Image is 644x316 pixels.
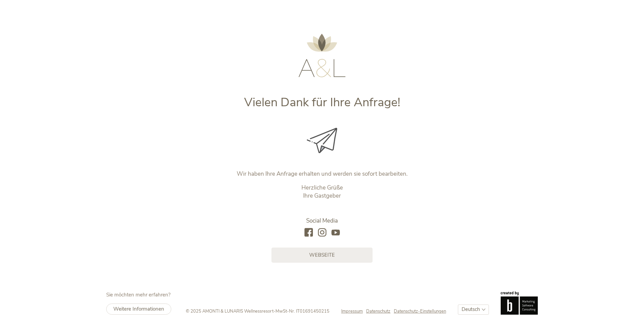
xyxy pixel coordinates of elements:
[244,94,400,111] span: Vielen Dank für Ihre Anfrage!
[275,308,329,314] span: MwSt-Nr. IT01691450215
[304,228,313,237] a: facebook
[307,128,337,153] img: Vielen Dank für Ihre Anfrage!
[341,308,366,314] a: Impressum
[341,308,363,314] span: Impressum
[186,308,273,314] span: © 2025 AMONTI & LUNARIS Wellnessresort
[181,184,463,200] p: Herzliche Grüße Ihre Gastgeber
[331,228,340,237] a: youtube
[106,291,171,298] span: Sie möchten mehr erfahren?
[366,308,390,314] span: Datenschutz
[501,291,538,314] img: Brandnamic GmbH | Leading Hospitality Solutions
[366,308,394,314] a: Datenschutz
[394,308,446,314] a: Datenschutz-Einstellungen
[273,308,275,314] span: -
[113,306,164,312] span: Weitere Informationen
[298,34,346,77] img: AMONTI & LUNARIS Wellnessresort
[106,304,171,315] a: Weitere Informationen
[318,228,326,237] a: instagram
[309,252,335,259] span: Webseite
[306,217,338,225] span: Social Media
[271,248,373,263] a: Webseite
[181,170,463,178] p: Wir haben Ihre Anfrage erhalten und werden sie sofort bearbeiten.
